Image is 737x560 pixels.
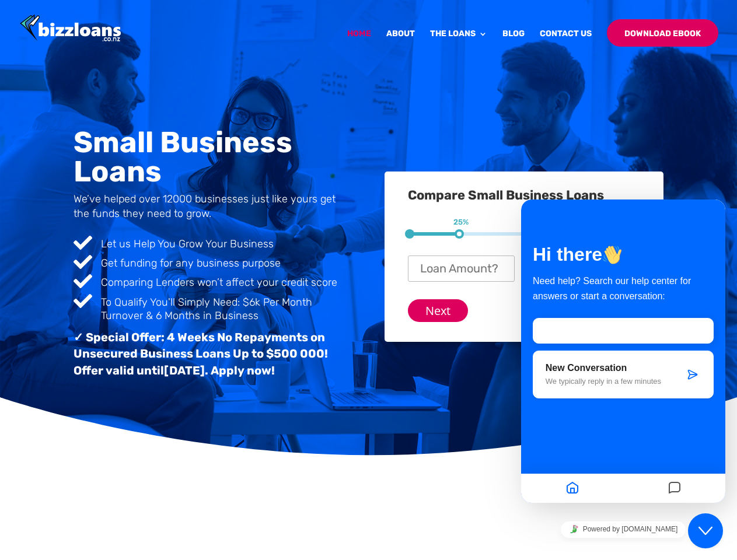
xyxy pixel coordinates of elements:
img: Bizzloans New Zealand [20,15,121,43]
h3: Compare Small Business Loans [408,189,640,208]
a: The Loans [430,30,487,57]
span:  [74,292,92,310]
span:  [74,233,92,252]
h4: We’ve helped over 12000 businesses just like yours get the funds they need to grow. [74,192,352,227]
input: Next [408,299,468,322]
span: Let us Help You Grow Your Business [101,237,274,250]
a: Home [347,30,371,57]
a: Download Ebook [607,19,718,47]
span: [DATE] [164,363,205,377]
iframe: chat widget [688,513,725,548]
iframe: chat widget [521,199,725,503]
a: Contact Us [540,30,592,57]
span: To Qualify You'll Simply Need: $6k Per Month Turnover & 6 Months in Business [101,296,312,322]
span:  [74,253,92,271]
h3: ✓ Special Offer: 4 Weeks No Repayments on Unsecured Business Loans Up to $500 000! Offer valid un... [74,329,352,385]
span:  [74,272,92,290]
iframe: chat widget [521,516,725,542]
span: 25% [453,218,469,227]
span: Comparing Lenders won’t affect your credit score [101,276,337,289]
input: Loan Amount? [408,256,515,282]
span: Get funding for any business purpose [101,257,281,269]
a: About [386,30,415,57]
a: Blog [502,30,525,57]
h1: Small Business Loans [74,128,352,192]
